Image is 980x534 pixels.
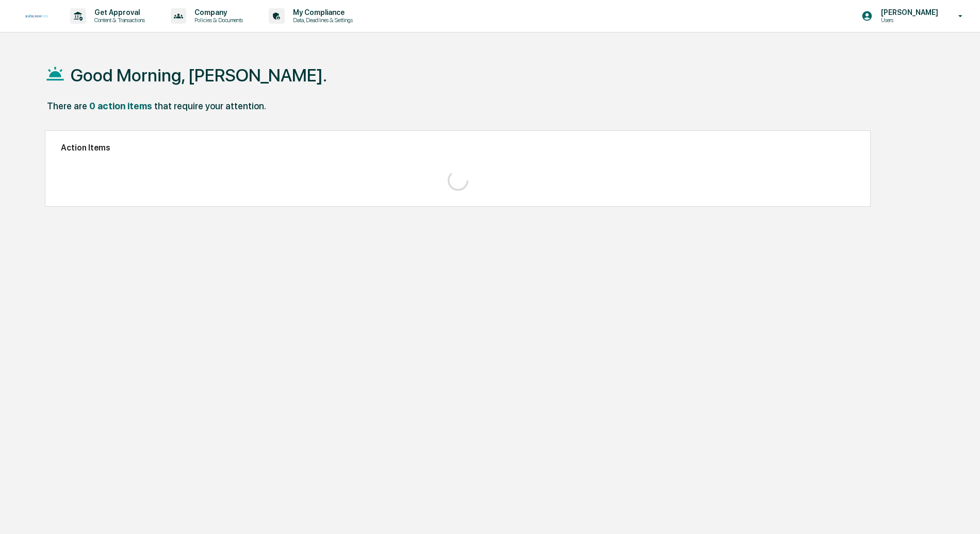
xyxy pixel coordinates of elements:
div: 0 action items [89,101,152,111]
h1: Good Morning, [PERSON_NAME]. [71,65,327,86]
img: logo [25,14,50,18]
p: Data, Deadlines & Settings [285,16,358,24]
p: Company [186,8,248,16]
p: Users [873,16,943,24]
div: There are [47,101,87,111]
p: Policies & Documents [186,16,248,24]
p: My Compliance [285,8,358,16]
h2: Action Items [61,143,855,153]
p: Get Approval [86,8,150,16]
p: Content & Transactions [86,16,150,24]
div: that require your attention. [154,101,266,111]
p: [PERSON_NAME] [873,8,943,16]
